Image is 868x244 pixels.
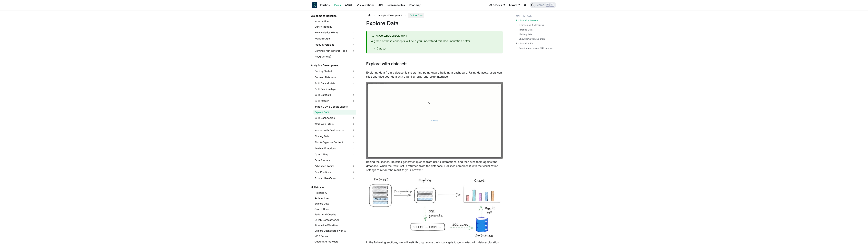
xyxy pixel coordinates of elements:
[313,110,356,115] a: Explore Data
[519,28,532,31] a: Filtering Data
[313,152,356,157] a: Date & Time
[377,13,403,18] span: Analytics Development
[519,23,544,27] a: Dimensions & Measures
[371,34,499,38] div: Knowledge Checkpoint
[535,4,546,7] span: Search
[507,2,522,8] a: Forum
[366,160,503,172] p: Behind the scenes, Holistics generates queries from user's interactions, and then runs them again...
[313,98,356,104] a: Build Metrics
[313,42,356,47] a: Product Versions
[313,169,356,175] a: Best Practices
[519,33,532,36] a: Limiting data
[313,54,356,59] a: Playground
[313,223,356,228] a: Streamline Workflow
[313,36,356,41] a: Walkthroughs
[313,140,356,145] a: Find & Organize Content
[313,19,356,24] a: Introduction
[343,2,355,8] a: AMQL
[313,48,356,54] a: Coming From Other BI Tools
[312,2,317,8] img: Holistics
[313,115,356,121] a: Build Dashboards
[516,42,534,45] a: Explore with SQL
[310,14,356,18] a: Welcome to Holistics
[408,13,424,18] span: Explore Data
[487,2,507,8] a: v3.0 Docs
[385,2,407,8] a: Release Notes
[313,201,356,206] a: Explore Data
[313,68,356,74] a: Getting Started
[313,134,356,139] a: Sharing Data
[313,92,356,98] a: Build Datasets
[313,81,356,86] a: Build Data Models
[313,212,356,217] a: Perform AI Queries
[310,185,356,190] a: Holistics AI
[366,61,503,68] h2: Explore with datasets
[313,234,356,239] a: MCP Server
[313,30,356,35] a: How Holistics Works
[522,2,528,8] button: Switch between dark and light mode (currently light mode)
[366,13,503,18] nav: Breadcrumbs
[313,207,356,211] a: Search Docs
[313,75,356,80] a: Connect Database
[313,218,356,222] a: Enrich Context for AI
[313,176,356,181] a: Popular Use Cases
[530,2,556,8] button: Search (Ctrl+K)
[366,20,503,27] h1: Explore Data
[366,70,503,79] p: Exploring data from a dataset is the starting point toward building a dashboard. Using datasets, ...
[312,2,330,8] a: HolisticsHolistics
[313,127,356,133] a: Interact with Dashboards
[313,24,356,29] a: Our Philosophy
[319,3,330,7] b: Holistics
[519,37,545,40] a: Show Items with No Data
[313,190,356,195] a: Holistics AI
[355,2,376,8] a: Visualizations
[376,2,385,8] a: API
[407,2,423,8] a: Roadmap
[313,87,356,91] a: Build Relationships
[313,163,356,169] a: Advanced Topics
[310,63,356,68] a: Analytics Development
[313,228,356,233] a: Explore Dashboards with AI
[366,13,373,18] a: Home page
[313,121,356,127] a: Work with Filters
[519,46,553,50] a: Running non-select SQL queries
[313,158,356,163] a: Data Formats
[313,239,356,244] a: Custom AI Providers
[313,146,356,151] a: Analytic Functions
[309,10,359,244] nav: Docs sidebar
[550,3,554,6] kbd: K
[313,196,356,201] a: Architecture
[332,2,343,8] a: Docs
[377,47,386,50] a: Dataset
[371,39,499,43] p: A grasp of these concepts will help you understand this documentation better:
[313,104,356,109] a: Import CSV & Google Sheets
[516,19,538,22] a: Explore with datasets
